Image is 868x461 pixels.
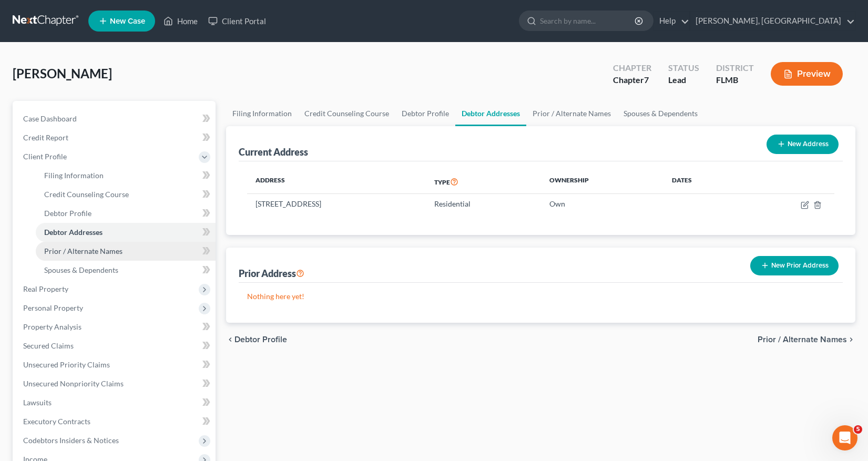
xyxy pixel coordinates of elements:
[540,11,636,30] input: Search by name...
[15,393,216,412] a: Lawsuits
[44,209,91,218] span: Debtor Profile
[613,74,651,86] div: Chapter
[426,170,541,194] th: Type
[668,74,699,86] div: Lead
[44,247,122,255] span: Prior / Alternate Names
[716,74,754,86] div: FLMB
[644,75,649,85] span: 7
[541,194,663,214] td: Own
[203,12,271,30] a: Client Portal
[36,261,216,280] a: Spouses & Dependents
[668,62,699,74] div: Status
[44,228,103,237] span: Debtor Addresses
[526,101,617,126] a: Prior / Alternate Names
[110,17,145,25] span: New Case
[23,284,68,293] span: Real Property
[617,101,704,126] a: Spouses & Dependents
[226,335,287,344] button: chevron_left Debtor Profile
[541,170,663,194] th: Ownership
[23,303,83,312] span: Personal Property
[750,256,839,275] button: New Prior Address
[44,171,104,180] span: Filing Information
[15,412,216,431] a: Executory Contracts
[13,66,112,81] span: [PERSON_NAME]
[15,128,216,147] a: Credit Report
[426,194,541,214] td: Residential
[758,335,847,344] span: Prior / Alternate Names
[654,12,689,30] a: Help
[690,12,855,30] a: [PERSON_NAME], [GEOGRAPHIC_DATA]
[832,425,857,450] iframe: Intercom live chat
[15,355,216,374] a: Unsecured Priority Claims
[234,335,287,344] span: Debtor Profile
[23,417,90,426] span: Executory Contracts
[23,360,110,369] span: Unsecured Priority Claims
[239,146,308,158] div: Current Address
[23,436,119,445] span: Codebtors Insiders & Notices
[767,135,839,154] button: New Address
[36,185,216,204] a: Credit Counseling Course
[239,267,304,280] div: Prior Address
[23,379,124,388] span: Unsecured Nonpriority Claims
[44,265,118,274] span: Spouses & Dependents
[15,336,216,355] a: Secured Claims
[36,242,216,261] a: Prior / Alternate Names
[771,62,843,86] button: Preview
[613,62,651,74] div: Chapter
[395,101,455,126] a: Debtor Profile
[23,133,68,142] span: Credit Report
[758,335,855,344] button: Prior / Alternate Names chevron_right
[15,109,216,128] a: Case Dashboard
[23,322,81,331] span: Property Analysis
[298,101,395,126] a: Credit Counseling Course
[158,12,203,30] a: Home
[716,62,754,74] div: District
[847,335,855,344] i: chevron_right
[854,425,862,434] span: 5
[455,101,526,126] a: Debtor Addresses
[36,223,216,242] a: Debtor Addresses
[247,291,834,302] p: Nothing here yet!
[226,101,298,126] a: Filing Information
[36,166,216,185] a: Filing Information
[226,335,234,344] i: chevron_left
[663,170,743,194] th: Dates
[36,204,216,223] a: Debtor Profile
[23,152,67,161] span: Client Profile
[23,114,77,123] span: Case Dashboard
[247,194,426,214] td: [STREET_ADDRESS]
[15,374,216,393] a: Unsecured Nonpriority Claims
[23,341,74,350] span: Secured Claims
[15,317,216,336] a: Property Analysis
[247,170,426,194] th: Address
[44,190,129,199] span: Credit Counseling Course
[23,398,52,407] span: Lawsuits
